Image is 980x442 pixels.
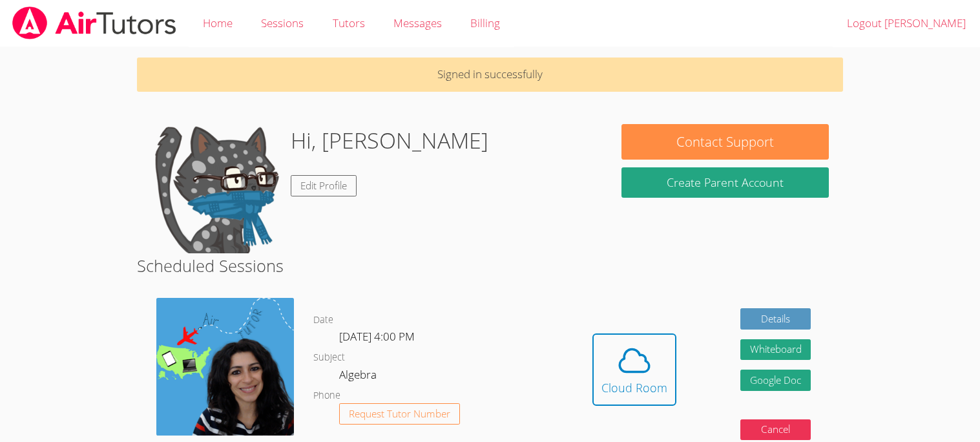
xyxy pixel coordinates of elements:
[621,124,828,160] button: Contact Support
[621,167,828,198] button: Create Parent Account
[313,312,333,328] dt: Date
[156,298,294,436] img: air%20tutor%20avatar.png
[349,409,450,419] span: Request Tutor Number
[339,329,415,344] span: [DATE] 4:00 PM
[151,124,280,253] img: default.png
[291,175,357,196] a: Edit Profile
[313,350,345,366] dt: Subject
[339,366,379,388] dd: Algebra
[740,419,811,441] button: Cancel
[11,6,178,39] img: airtutors_banner-c4298cdbf04f3fff15de1276eac7730deb9818008684d7c2e4769d2f7ddbe033.png
[137,253,842,278] h2: Scheduled Sessions
[393,16,442,30] span: Messages
[339,403,460,425] button: Request Tutor Number
[137,58,842,92] p: Signed in successfully
[313,388,340,404] dt: Phone
[601,379,667,397] div: Cloud Room
[740,370,811,391] a: Google Doc
[740,339,811,361] button: Whiteboard
[291,124,488,157] h1: Hi, [PERSON_NAME]
[592,333,676,406] button: Cloud Room
[740,308,811,330] a: Details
